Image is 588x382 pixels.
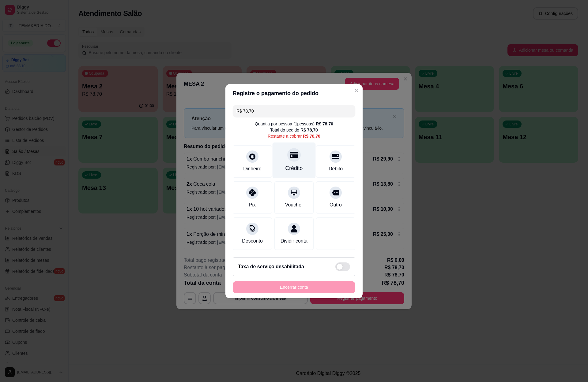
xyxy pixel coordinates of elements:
[316,121,333,127] div: R$ 78,70
[236,105,352,117] input: Ex.: hambúrguer de cordeiro
[270,127,318,133] div: Total do pedido
[300,127,318,133] div: R$ 78,70
[329,165,343,172] div: Débito
[285,201,303,209] div: Voucher
[249,201,256,209] div: Pix
[352,85,361,95] button: Close
[242,237,263,245] div: Desconto
[255,121,333,127] div: Quantia por pessoa ( 1 pessoas)
[225,84,363,102] header: Registre o pagamento do pedido
[330,201,342,209] div: Outro
[238,263,304,270] h2: Taxa de serviço desabilitada
[285,164,303,172] div: Crédito
[268,133,320,139] div: Restante a cobrar
[281,237,307,245] div: Dividir conta
[243,165,262,172] div: Dinheiro
[303,133,320,139] div: R$ 78,70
